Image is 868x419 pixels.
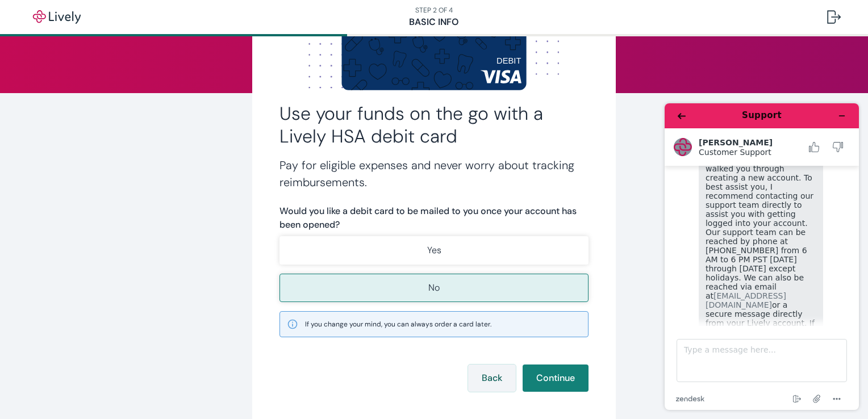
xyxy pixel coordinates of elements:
button: Yes [279,236,589,265]
p: No [428,281,440,295]
button: Back [468,364,516,392]
img: Lively [25,10,89,24]
iframe: Find more information here [656,94,868,419]
button: Log out [818,3,850,31]
label: Would you like a debit card to be mailed to you once your account has been opened? [279,204,589,232]
h2: Use your funds on the go with a Lively HSA debit card [279,102,589,148]
button: No [279,274,589,302]
button: Continue [523,364,589,392]
h4: Pay for eligible expenses and never worry about tracking reimbursements. [279,157,589,191]
span: Chat [25,8,48,18]
span: If you change your mind, you can always order a card later. [305,319,491,329]
p: Yes [427,244,441,257]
